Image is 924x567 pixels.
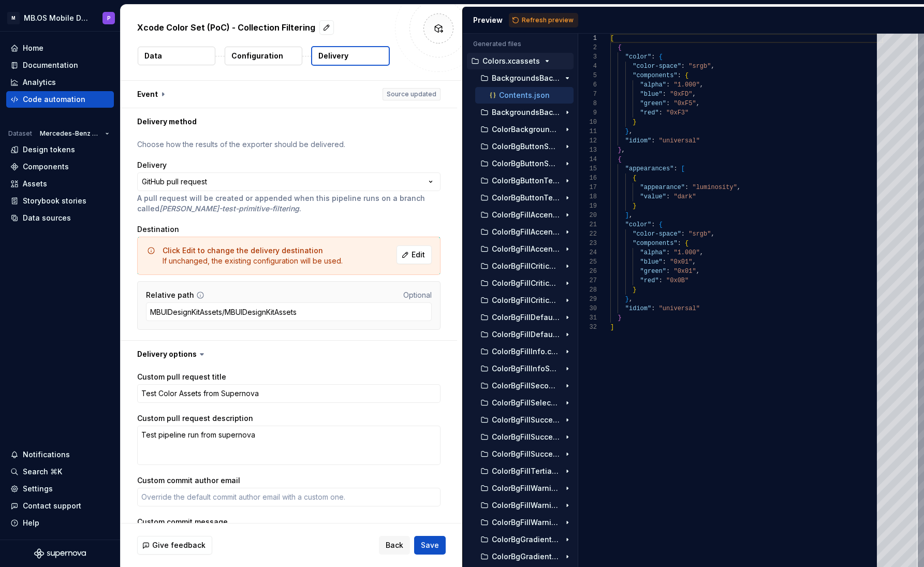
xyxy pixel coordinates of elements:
span: "appearances" [625,165,674,172]
span: : [685,184,688,191]
span: "universal" [658,137,699,144]
span: "1.000" [673,81,699,89]
p: ColorBgFillDefaultSelected.colorset [492,330,560,339]
span: : [677,240,681,247]
div: 8 [578,99,597,108]
button: ColorBgFillInfo.colorset [471,346,574,357]
span: "appearance" [640,184,684,191]
a: Home [6,40,114,56]
div: 14 [578,155,597,164]
p: ColorBgFillSuccessStrong.colorset [492,433,560,441]
p: Contents.json [499,91,550,99]
div: Contact support [23,501,81,511]
span: : [651,53,655,61]
span: : [681,63,685,70]
span: , [692,258,696,266]
div: M [7,12,20,24]
span: { [618,44,621,51]
span: Refresh preview [522,16,574,24]
div: 30 [578,304,597,313]
span: "0xF3" [666,109,688,117]
div: Assets [23,179,47,189]
span: : [666,193,670,200]
span: Back [386,540,403,550]
span: ] [610,324,614,331]
svg: Supernova Logo [34,548,86,559]
span: } [633,286,636,294]
span: } [633,119,636,126]
button: ColorBgFillWarning.colorset [471,483,574,494]
div: 27 [578,276,597,285]
p: Data [144,51,162,61]
div: 4 [578,62,597,71]
button: ColorBgFillDefaultSelected.colorset [471,329,574,340]
p: ColorBgFillAccentStrong.colorset [492,228,560,236]
p: ColorBgFillCritical.colorset [492,262,560,270]
p: Delivery [318,51,348,61]
div: Analytics [23,77,56,88]
button: ColorBgGradientAccent100.colorset [471,551,574,562]
button: ColorBgFillAccent.colorset [471,209,574,221]
span: "components" [633,72,677,79]
span: { [685,240,688,247]
label: Relative path [146,290,194,300]
div: 25 [578,257,597,267]
div: 1 [578,34,597,43]
p: ColorBgFillTertiary.colorset [492,467,560,475]
span: } [618,314,621,322]
span: Mercedes-Benz 2.0 [40,129,101,138]
span: , [692,91,696,98]
label: Custom pull request title [137,372,226,382]
button: Help [6,515,114,531]
div: Help [23,518,39,528]
p: ColorBackgroundInverse.colorset [492,125,560,134]
button: ColorBgFillSuccessStrong.colorset [471,431,574,443]
span: [ [681,165,685,172]
div: 15 [578,164,597,173]
button: ColorBgFillSuccess.colorset [471,414,574,426]
div: 7 [578,90,597,99]
p: ColorBgButtonSecondary.colorset [492,142,560,151]
span: { [658,221,662,228]
p: ColorBgGradientAccent0.colorset [492,535,560,544]
button: BackgroundsBackgroundHome.colorset [471,72,574,84]
a: Data sources [6,210,114,226]
button: Data [138,47,215,65]
span: "green" [640,268,666,275]
button: Save [414,536,446,555]
span: Give feedback [152,540,206,550]
label: Custom commit author email [137,475,240,486]
p: ColorBgGradientAccent100.colorset [492,553,560,561]
div: 6 [578,80,597,90]
div: Design tokens [23,144,75,155]
span: "srgb" [688,230,711,238]
div: 9 [578,108,597,118]
span: , [621,147,625,154]
p: BackgroundsBackgroundHome.colorset [492,74,560,82]
span: : [663,91,666,98]
span: "0xF5" [673,100,696,107]
div: 17 [578,183,597,192]
span: , [711,230,714,238]
p: ColorBgFillCriticalStrong.colorset [492,279,560,287]
div: 18 [578,192,597,201]
p: Colors.xcassets [482,57,540,65]
span: "dark" [673,193,696,200]
div: Settings [23,484,53,494]
button: Delivery [311,46,390,66]
button: Contents.json [475,90,574,101]
button: Notifications [6,446,114,463]
span: { [685,72,688,79]
div: 22 [578,229,597,239]
span: "alpha" [640,81,666,89]
button: MMB.OS Mobile Design SystemP [2,7,118,29]
a: Design tokens [6,141,114,158]
span: , [629,128,633,135]
span: { [658,53,662,61]
span: : [666,100,670,107]
div: 19 [578,201,597,211]
div: Data sources [23,213,71,223]
p: BackgroundsBackgroundOther.colorset [492,108,560,117]
label: Delivery [137,160,167,170]
button: ColorBgFillDefault.colorset [471,312,574,323]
